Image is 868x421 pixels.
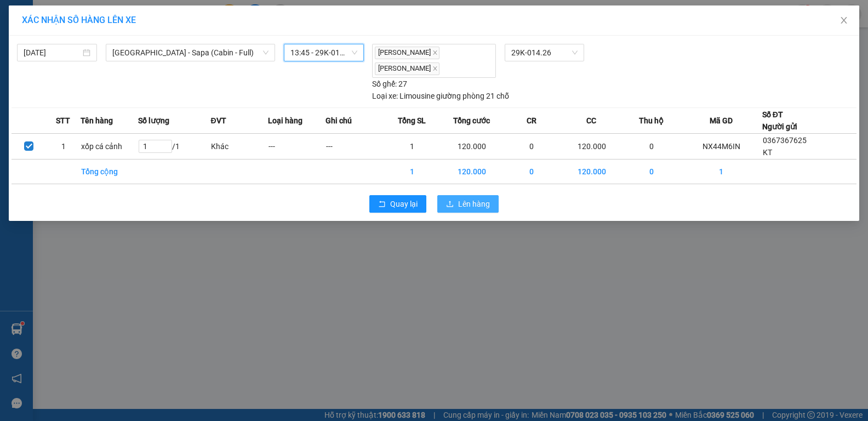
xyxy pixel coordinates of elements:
[840,16,848,25] span: close
[369,195,426,213] button: rollbackQuay lại
[503,159,561,184] td: 0
[453,115,490,127] span: Tổng cước
[372,78,397,90] span: Số ghế:
[586,115,596,127] span: CC
[623,133,680,159] td: 0
[325,133,383,159] td: ---
[268,115,302,127] span: Loại hàng
[262,49,269,56] span: down
[375,47,439,59] span: [PERSON_NAME]
[372,90,398,102] span: Loại xe:
[138,115,169,127] span: Số lượng
[623,159,680,184] td: 0
[268,133,325,159] td: ---
[46,133,81,159] td: 1
[511,44,578,61] span: 29K-014.26
[503,133,561,159] td: 0
[432,66,438,71] span: close
[56,115,70,127] span: STT
[325,115,352,127] span: Ghi chú
[561,159,623,184] td: 120.000
[763,148,772,157] span: KT
[441,133,503,159] td: 120.000
[829,5,859,36] button: Close
[210,115,226,127] span: ĐVT
[112,44,269,61] span: Hà Nội - Sapa (Cabin - Full)
[441,159,503,184] td: 120.000
[22,15,136,25] span: XÁC NHẬN SỐ HÀNG LÊN XE
[375,62,439,75] span: [PERSON_NAME]
[290,44,357,61] span: 13:45 - 29K-014.26
[437,195,499,213] button: uploadLên hàng
[527,115,536,127] span: CR
[210,133,268,159] td: Khác
[458,198,490,210] span: Lên hàng
[378,200,386,209] span: rollback
[384,159,441,184] td: 1
[432,50,438,55] span: close
[398,115,426,127] span: Tổng SL
[762,109,797,133] div: Số ĐT Người gửi
[384,133,441,159] td: 1
[81,159,138,184] td: Tổng cộng
[446,200,454,209] span: upload
[763,136,807,145] span: 0367367625
[81,115,113,127] span: Tên hàng
[138,133,210,159] td: / 1
[390,198,418,210] span: Quay lại
[710,115,733,127] span: Mã GD
[372,90,509,102] div: Limousine giường phòng 21 chỗ
[680,133,762,159] td: NX44M6IN
[372,78,407,90] div: 27
[639,115,664,127] span: Thu hộ
[81,133,138,159] td: xốp cá cảnh
[24,47,81,59] input: 14/10/2025
[561,133,623,159] td: 120.000
[680,159,762,184] td: 1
